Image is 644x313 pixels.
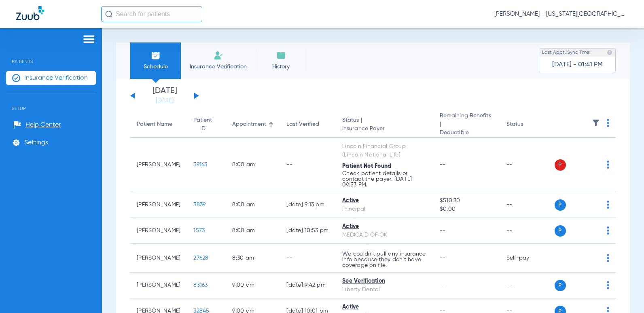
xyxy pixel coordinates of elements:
input: Search for patients [101,6,202,22]
a: Help Center [13,121,61,129]
iframe: Chat Widget [604,274,644,313]
span: Schedule [136,63,175,71]
span: Settings [24,139,48,147]
span: [DATE] - 01:41 PM [552,61,603,69]
td: 9:00 AM [226,273,280,298]
span: P [555,225,566,237]
td: Self-pay [500,244,555,273]
span: P [555,159,566,171]
span: Insurance Verification [187,63,250,71]
span: [PERSON_NAME] - [US_STATE][GEOGRAPHIC_DATA] Dental - [GEOGRAPHIC_DATA] [494,10,628,18]
li: [DATE] [140,87,189,105]
img: Zuub Logo [16,6,44,20]
td: -- [280,138,336,192]
th: Status | [336,112,433,138]
span: Help Center [25,121,61,129]
img: group-dot-blue.svg [607,161,609,169]
img: Manual Insurance Verification [214,51,223,60]
td: [PERSON_NAME] [130,244,187,273]
td: 8:30 AM [226,244,280,273]
span: -- [440,228,446,233]
div: MEDICAID OF OK [342,231,427,239]
div: Principal [342,205,427,214]
span: Deductible [440,129,494,137]
div: Patient ID [193,116,212,133]
span: Insurance Verification [24,74,88,82]
div: Last Verified [286,120,319,129]
td: [DATE] 9:13 PM [280,192,336,218]
span: Last Appt. Sync Time: [542,49,591,57]
span: Patient Not Found [342,163,391,169]
td: [PERSON_NAME] [130,138,187,192]
img: group-dot-blue.svg [607,226,609,235]
td: -- [500,192,555,218]
span: -- [440,255,446,261]
span: P [555,280,566,291]
img: filter.svg [592,119,600,127]
span: Insurance Payer [342,125,427,133]
span: 39163 [193,162,207,167]
img: History [276,51,286,60]
span: Patients [6,47,96,64]
td: [PERSON_NAME] [130,273,187,298]
img: Search Icon [105,11,112,18]
td: [DATE] 9:42 PM [280,273,336,298]
div: See Verification [342,277,427,286]
p: We couldn’t pull any insurance info because they don’t have coverage on file. [342,251,427,268]
td: -- [500,273,555,298]
div: Appointment [232,120,266,129]
p: Check patient details or contact the payer. [DATE] 09:53 PM. [342,171,427,188]
td: [PERSON_NAME] [130,218,187,244]
td: 8:00 AM [226,218,280,244]
img: last sync help info [607,50,612,55]
td: [DATE] 10:53 PM [280,218,336,244]
img: hamburger-icon [83,34,95,44]
td: -- [280,244,336,273]
div: Active [342,197,427,205]
img: group-dot-blue.svg [607,119,609,127]
img: Schedule [151,51,161,60]
span: $510.30 [440,197,494,205]
span: 27628 [193,255,208,261]
img: group-dot-blue.svg [607,254,609,262]
div: Last Verified [286,120,329,129]
a: [DATE] [140,97,189,105]
div: Appointment [232,120,273,129]
div: Patient ID [193,116,219,133]
span: 83163 [193,282,208,288]
div: Patient Name [137,120,172,129]
span: $0.00 [440,205,494,214]
div: Patient Name [137,120,180,129]
th: Remaining Benefits | [433,112,500,138]
span: History [262,63,300,71]
img: group-dot-blue.svg [607,201,609,209]
span: -- [440,282,446,288]
td: 8:00 AM [226,138,280,192]
span: P [555,199,566,211]
span: 1573 [193,228,205,233]
div: Active [342,222,427,231]
td: -- [500,138,555,192]
div: Lincoln Financial Group (Lincoln National Life) [342,142,427,159]
span: Setup [6,93,96,111]
span: 3839 [193,202,205,207]
td: -- [500,218,555,244]
div: Active [342,303,427,311]
div: Liberty Dental [342,286,427,294]
td: [PERSON_NAME] [130,192,187,218]
th: Status [500,112,555,138]
span: -- [440,162,446,167]
td: 8:00 AM [226,192,280,218]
